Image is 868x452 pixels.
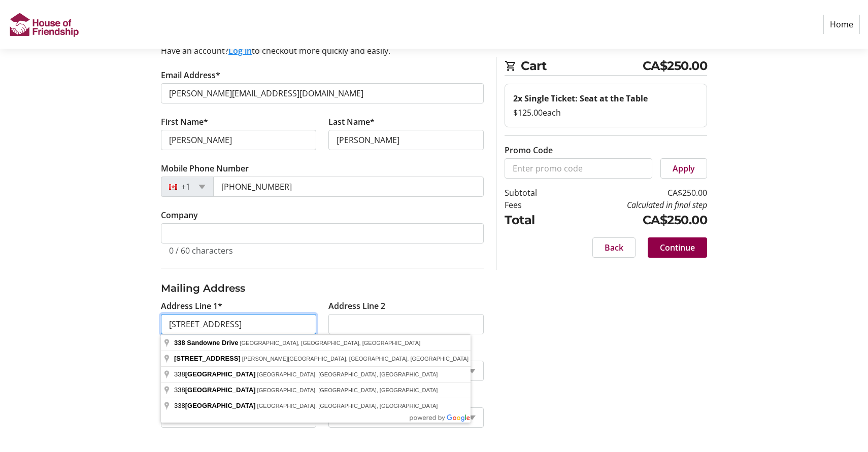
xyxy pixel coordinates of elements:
label: Address Line 2 [328,300,385,312]
img: House of Friendship's Logo [8,4,80,45]
input: Enter promo code [505,158,652,179]
span: [STREET_ADDRESS] [174,355,241,362]
span: CA$250.00 [643,57,708,75]
span: [GEOGRAPHIC_DATA], [GEOGRAPHIC_DATA], [GEOGRAPHIC_DATA] [257,403,438,409]
span: [GEOGRAPHIC_DATA], [GEOGRAPHIC_DATA], [GEOGRAPHIC_DATA] [240,340,420,346]
a: Home [823,15,860,34]
label: Promo Code [505,144,553,156]
h3: Mailing Address [161,281,484,296]
strong: 2x Single Ticket: Seat at the Table [513,93,648,104]
td: Calculated in final step [563,199,707,211]
label: First Name* [161,116,208,128]
span: [GEOGRAPHIC_DATA], [GEOGRAPHIC_DATA], [GEOGRAPHIC_DATA] [257,387,438,393]
div: $125.00 each [513,107,698,119]
span: [PERSON_NAME][GEOGRAPHIC_DATA], [GEOGRAPHIC_DATA], [GEOGRAPHIC_DATA] [242,356,469,362]
span: 338 [174,370,257,378]
td: CA$250.00 [563,187,707,199]
span: [GEOGRAPHIC_DATA] [185,402,256,409]
button: Continue [648,237,707,258]
label: Company [161,209,198,221]
span: Back [605,241,623,254]
span: [GEOGRAPHIC_DATA] [185,370,256,378]
td: CA$250.00 [563,211,707,229]
tr-character-limit: 0 / 60 characters [169,245,233,256]
span: Apply [673,162,695,175]
button: Apply [660,158,707,179]
span: Continue [660,241,695,254]
td: Fees [505,199,563,211]
span: Cart [521,57,643,75]
input: Address [161,314,316,334]
label: Mobile Phone Number [161,162,249,175]
span: Sandowne Drive [187,339,238,346]
button: Back [592,237,636,258]
button: Log in [228,45,252,57]
div: Have an account? to checkout more quickly and easily. [161,45,484,57]
label: Email Address* [161,69,220,81]
td: Total [505,211,563,229]
input: (506) 234-5678 [213,177,484,197]
td: Subtotal [505,187,563,199]
span: [GEOGRAPHIC_DATA] [185,386,256,394]
span: [GEOGRAPHIC_DATA], [GEOGRAPHIC_DATA], [GEOGRAPHIC_DATA] [257,371,438,377]
span: 338 [174,402,257,409]
label: Address Line 1* [161,300,222,312]
label: Last Name* [328,116,375,128]
span: 338 [174,339,185,346]
span: 338 [174,386,257,394]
